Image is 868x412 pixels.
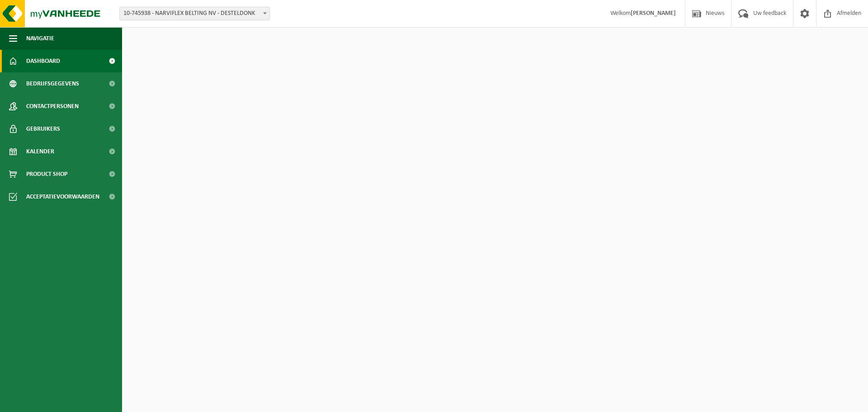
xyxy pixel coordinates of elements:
[631,10,676,17] strong: [PERSON_NAME]
[26,118,60,140] span: Gebruikers
[26,140,54,163] span: Kalender
[26,72,79,95] span: Bedrijfsgegevens
[26,50,60,72] span: Dashboard
[26,163,67,185] span: Product Shop
[26,27,54,50] span: Navigatie
[120,7,269,20] span: 10-745938 - NARVIFLEX BELTING NV - DESTELDONK
[26,185,99,208] span: Acceptatievoorwaarden
[119,7,270,20] span: 10-745938 - NARVIFLEX BELTING NV - DESTELDONK
[26,95,79,118] span: Contactpersonen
